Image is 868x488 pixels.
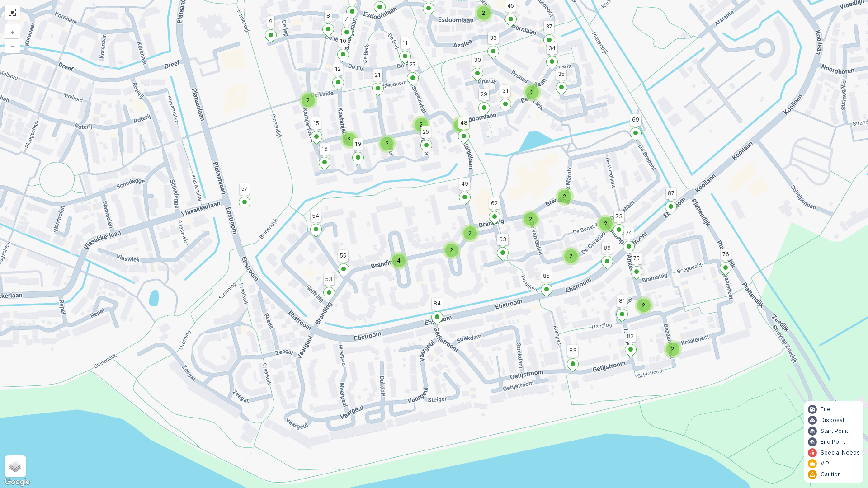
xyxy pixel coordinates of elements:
span: 3 [530,89,534,95]
span: 2 [604,220,608,227]
span: 3 [385,140,389,147]
div: 2 [522,210,540,228]
div: 2 [461,224,479,242]
span: 2 [529,216,533,222]
div: 2 [556,188,574,206]
div: 2 [452,116,470,134]
span: 2 [420,121,423,128]
div: 2 [412,116,430,134]
span: 2 [469,230,472,236]
div: 2 [597,215,615,233]
div: 3 [378,135,396,153]
span: 2 [563,193,566,200]
span: 2 [459,122,462,128]
div: 3 [523,83,541,101]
